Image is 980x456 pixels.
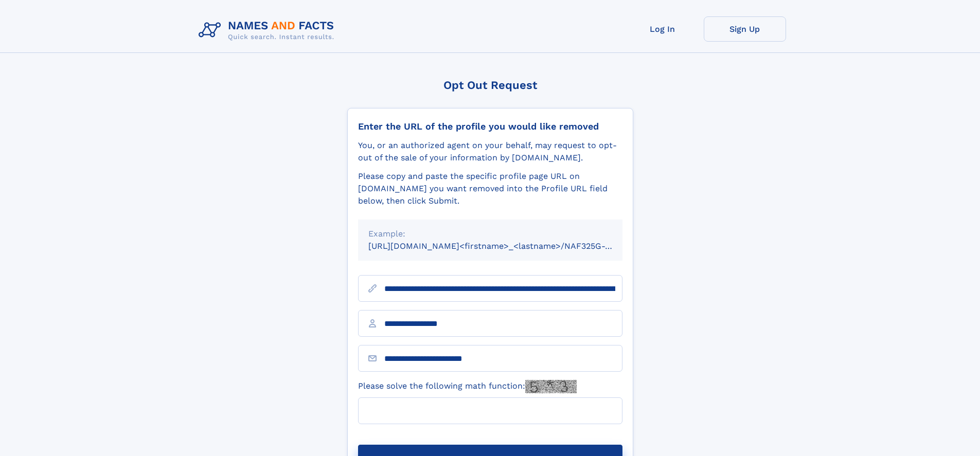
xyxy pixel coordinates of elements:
a: Sign Up [704,16,786,42]
div: Example: [368,228,612,240]
small: [URL][DOMAIN_NAME]<firstname>_<lastname>/NAF325G-xxxxxxxx [368,241,642,251]
label: Please solve the following math function: [358,380,577,393]
div: Opt Out Request [347,79,633,92]
a: Log In [621,16,704,42]
div: You, or an authorized agent on your behalf, may request to opt-out of the sale of your informatio... [358,139,622,164]
img: Logo Names and Facts [194,16,343,44]
div: Enter the URL of the profile you would like removed [358,121,622,132]
div: Please copy and paste the specific profile page URL on [DOMAIN_NAME] you want removed into the Pr... [358,170,622,207]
